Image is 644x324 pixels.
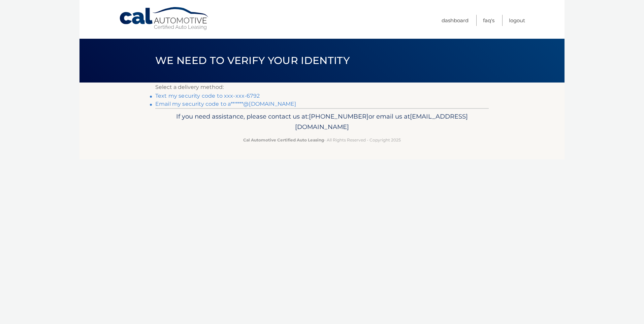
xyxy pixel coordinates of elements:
[119,7,210,31] a: Cal Automotive
[442,15,469,26] a: Dashboard
[483,15,494,26] a: FAQ's
[243,137,324,142] strong: Cal Automotive Certified Auto Leasing
[509,15,525,26] a: Logout
[309,112,368,120] span: [PHONE_NUMBER]
[155,101,296,107] a: Email my security code to a******@[DOMAIN_NAME]
[155,83,489,92] p: Select a delivery method:
[160,111,484,133] p: If you need assistance, please contact us at: or email us at
[155,93,260,99] a: Text my security code to xxx-xxx-6792
[155,54,350,67] span: We need to verify your identity
[160,136,484,143] p: - All Rights Reserved - Copyright 2025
